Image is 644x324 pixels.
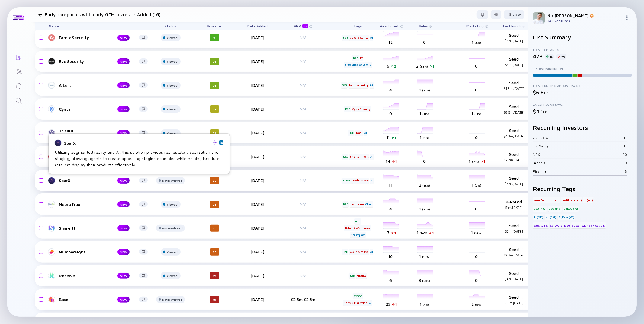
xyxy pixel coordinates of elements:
[342,154,348,160] div: B2C
[494,271,533,281] div: Seed
[571,222,606,228] div: Subscription Service (128)
[49,128,152,137] a: TrialKitRepeat FoundersNEW
[352,178,369,184] div: Media & Ads
[533,161,625,165] div: iAngels
[533,206,547,212] div: B2B (437)
[494,199,533,209] div: B-Round
[49,225,152,232] a: ShareittNEW
[7,64,30,78] a: Investor Map
[494,39,533,43] div: $8m, [DATE]
[533,108,632,115] div: $4.1m
[284,273,323,278] div: N/A
[348,130,354,136] div: B2B
[284,297,323,302] div: $2.5m-$3.8m
[210,58,219,65] div: 75
[352,55,359,61] div: B2G
[494,175,533,186] div: Seed
[494,223,533,233] div: Seed
[494,56,533,67] div: Seed
[550,222,571,228] div: Software (139)
[49,248,152,256] a: NumberEightNEW
[353,293,363,299] div: B2B2C
[59,59,108,64] div: Eve Security
[167,36,178,39] div: Viewed
[198,22,232,30] div: Score
[503,24,525,28] span: Last Funding
[167,107,178,111] div: Viewed
[370,35,373,41] div: AI
[533,152,623,157] div: NFX
[241,202,274,207] div: [DATE]
[625,15,630,20] img: Menu
[284,178,323,183] div: N/A
[341,22,375,30] div: Tags
[302,24,308,28] div: beta
[284,250,323,254] div: N/A
[494,294,533,305] div: Seed
[342,178,352,184] div: B2B2C
[241,35,274,40] div: [DATE]
[59,128,108,137] div: TrialKit
[370,154,374,160] div: AI
[348,82,369,88] div: Manufacturing
[284,59,323,64] div: N/A
[355,130,363,136] div: Legal
[533,89,632,96] div: $6.8m
[55,149,223,168] div: Utilizing augmented reality and AI, this solution provides real estate visualization and staging,...
[210,129,219,137] div: 68
[583,197,594,203] div: IT (92)
[49,82,152,89] a: AiLertNEW
[494,206,533,209] div: $1m, [DATE]
[533,197,560,203] div: Manufacturing (101)
[533,12,545,24] img: Nir Profile Picture
[49,272,152,279] a: ReceiveNEW
[533,84,632,87] div: Total Funding Amount (Avg.)
[623,135,627,140] div: 11
[354,218,361,224] div: B2C
[210,201,219,208] div: 25
[342,249,348,255] div: B2B
[167,274,178,278] div: Viewed
[7,49,30,64] a: Lists
[49,177,152,184] a: SparXNEW
[494,253,533,257] div: $2.7m, [DATE]
[494,247,533,257] div: Seed
[210,82,219,89] div: 75
[284,154,323,159] div: N/A
[556,54,566,60] div: 29
[342,201,349,207] div: B2B
[349,154,369,160] div: Entertainment
[494,80,533,90] div: Seed
[561,197,582,203] div: Healthcare (95)
[49,34,152,41] a: Fabrix SecurityNEW
[364,130,367,136] div: AI
[7,93,30,107] a: Search
[623,152,627,157] div: 10
[365,201,373,207] div: Cloud
[59,249,108,254] div: NumberEight
[343,300,368,306] div: Sales & Marketing
[370,249,374,255] div: AI
[349,273,355,279] div: B2B
[241,249,274,254] div: [DATE]
[494,63,533,67] div: $3m, [DATE]
[167,60,178,63] div: Viewed
[360,55,363,61] div: IT
[370,178,374,184] div: AI
[210,34,219,41] div: 95
[344,106,351,112] div: B2B
[563,206,579,212] div: B2B2C (72)
[350,232,366,238] div: Marketplace
[533,53,543,60] div: 478
[350,201,364,207] div: Healthcare
[210,105,219,113] div: 69
[284,131,323,135] div: N/A
[59,83,108,88] div: AiLert
[504,10,524,19] button: View
[533,67,632,71] div: Status Distribution
[349,249,369,255] div: Audio & Music
[349,35,369,41] div: Cyber Security
[167,83,178,87] div: Viewed
[241,22,274,30] div: Date Added
[545,214,557,220] div: ML (131)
